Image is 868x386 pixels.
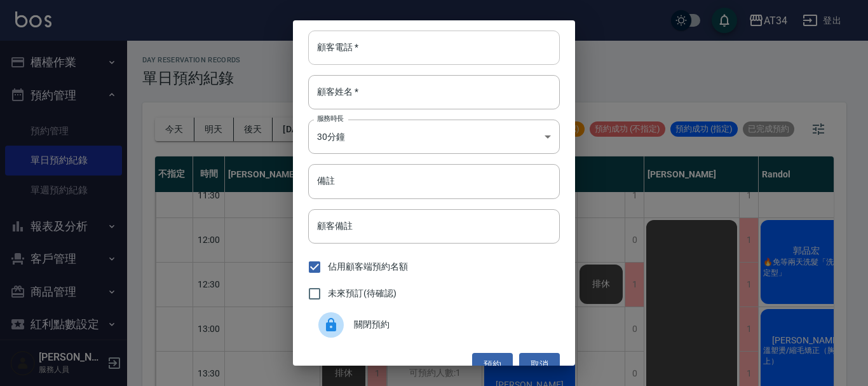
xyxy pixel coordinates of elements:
[519,353,560,376] button: 取消
[308,120,560,154] div: 30分鐘
[328,287,397,300] span: 未來預訂(待確認)
[472,353,513,376] button: 預約
[317,114,344,123] label: 服務時長
[354,318,550,331] span: 關閉預約
[328,260,408,273] span: 佔用顧客端預約名額
[308,307,560,343] div: 關閉預約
